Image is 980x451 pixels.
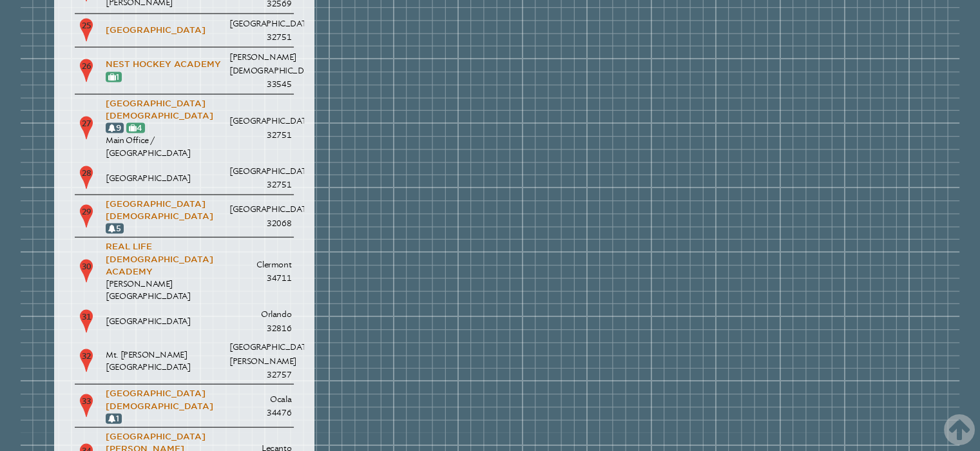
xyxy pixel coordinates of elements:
p: [GEOGRAPHIC_DATA] 32068 [229,202,291,230]
p: [GEOGRAPHIC_DATA] 32751 [229,17,291,44]
a: Real Life [DEMOGRAPHIC_DATA] Academy [106,242,213,276]
p: 29 [77,204,95,229]
a: [GEOGRAPHIC_DATA][DEMOGRAPHIC_DATA] [106,389,213,410]
a: 4 [129,123,142,133]
p: Mt. [PERSON_NAME][GEOGRAPHIC_DATA] [106,349,224,373]
p: 30 [77,258,95,284]
a: Nest Hockey Academy [106,59,221,69]
a: [GEOGRAPHIC_DATA][DEMOGRAPHIC_DATA] [106,99,213,120]
p: 32 [77,348,95,374]
p: [GEOGRAPHIC_DATA][PERSON_NAME] 32757 [229,340,291,381]
p: Clermont 34711 [229,258,291,285]
p: 26 [77,58,95,84]
p: [GEOGRAPHIC_DATA] [106,315,224,327]
a: 5 [108,224,121,233]
p: [GEOGRAPHIC_DATA] [106,172,224,184]
a: [GEOGRAPHIC_DATA] [106,25,206,35]
p: [GEOGRAPHIC_DATA] 32751 [229,114,291,142]
a: 1 [108,72,119,82]
p: Orlando 32816 [229,307,291,335]
p: [GEOGRAPHIC_DATA] 32751 [229,164,291,192]
a: 1 [108,414,119,423]
p: Main Office / [GEOGRAPHIC_DATA] [106,134,224,158]
a: 9 [108,123,121,133]
p: 28 [77,165,95,191]
p: [PERSON_NAME][GEOGRAPHIC_DATA] [106,278,224,302]
p: 25 [77,17,95,43]
p: 31 [77,309,95,334]
p: Ocala 34476 [229,392,291,420]
a: [GEOGRAPHIC_DATA][DEMOGRAPHIC_DATA] [106,199,213,221]
p: [PERSON_NAME][DEMOGRAPHIC_DATA] 33545 [229,50,291,91]
p: 33 [77,393,95,419]
p: 27 [77,115,95,141]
